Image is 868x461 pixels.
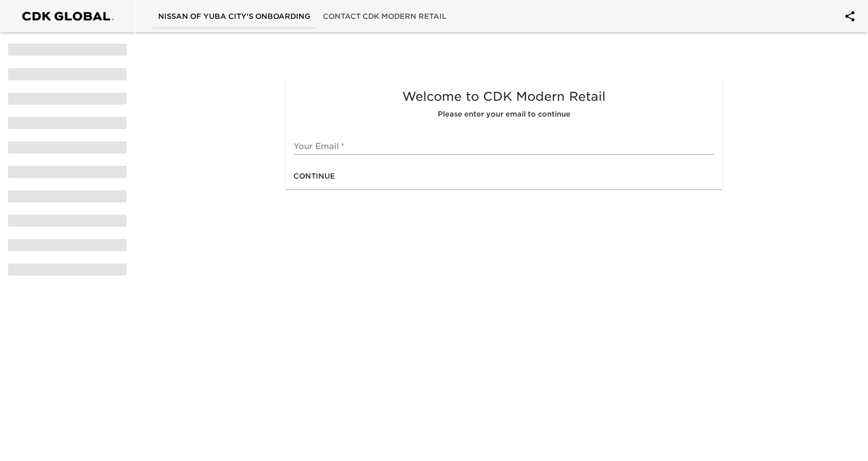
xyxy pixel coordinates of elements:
[293,89,714,105] h5: Welcome to CDK Modern Retail
[158,10,311,23] span: Nissan of Yuba City's Onboarding
[837,4,862,28] button: account of current user
[293,109,714,120] h6: Please enter your email to continue
[323,10,446,23] span: Contact CDK Modern Retail
[289,167,339,186] button: Continue
[293,170,335,183] span: Continue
